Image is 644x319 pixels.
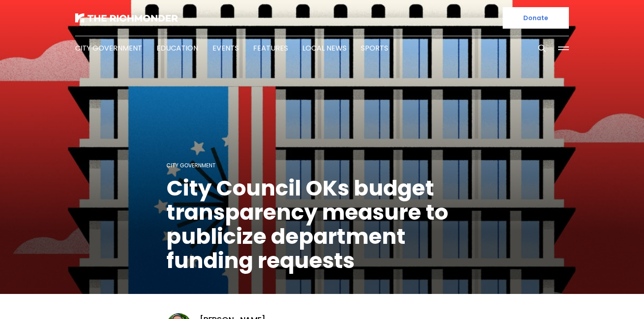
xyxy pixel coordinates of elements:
img: The Richmonder [75,13,178,22]
a: Events [212,43,239,53]
h1: City Council OKs budget transparency measure to publicize department funding requests [166,176,478,273]
a: Donate [503,7,569,29]
a: Features [253,43,288,53]
a: City Government [166,162,216,169]
button: Search this site [535,42,549,55]
a: Local News [302,43,347,53]
a: City Government [75,43,142,53]
a: Education [157,43,198,53]
a: Sports [361,43,388,53]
